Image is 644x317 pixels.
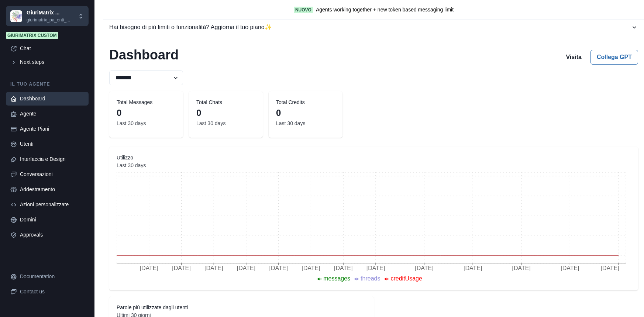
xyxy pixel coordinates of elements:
p: GiuriMatrix ... [27,9,70,17]
div: Chat [20,45,84,52]
div: Next steps [20,58,84,66]
tspan: [DATE] [366,265,385,271]
dd: Last 30 days [117,162,631,169]
tspan: [DATE] [334,265,352,271]
div: Agente [20,110,84,118]
h2: Dashboard [109,47,179,65]
span: Nuovo [294,7,313,13]
tspan: [DATE] [140,265,158,271]
tspan: [DATE] [172,265,190,271]
button: Hai bisogno di più limiti o funzionalità? Aggiorna il tuo piano✨ [103,20,644,35]
tspan: [DATE] [237,265,255,271]
a: Agents working together + new token based messaging limit [316,6,454,14]
span: creditUsage [390,275,422,282]
div: Azioni personalizzate [20,201,84,209]
div: Utenti [20,140,84,148]
span: Giurimatrix Custom [6,32,58,39]
tspan: [DATE] [269,265,288,271]
tspan: [DATE] [415,265,433,271]
div: Dashboard [20,95,84,103]
dd: Last 30 days [117,120,176,127]
div: Documentation [20,273,84,280]
dd: Last 30 days [196,120,255,127]
div: Conversazioni [20,170,84,178]
p: Il tuo agente [6,81,89,87]
span: messages [323,275,350,282]
p: giurimatrix_pa_enti_... [27,17,70,23]
dd: Last 30 days [276,120,335,127]
dt: Total Credits [276,99,335,106]
span: threads [361,275,380,282]
dt: Utilizzo [117,154,631,162]
dt: Parole più utilizzate dagli utenti [117,304,366,311]
div: Approvals [20,231,84,239]
tspan: [DATE] [512,265,531,271]
dd: 0 [276,106,335,120]
dd: 0 [117,106,176,120]
div: Domini [20,216,84,224]
dd: 0 [196,106,255,120]
div: Interfaccia e Design [20,155,84,163]
dt: Total Chats [196,99,255,106]
button: Chakra UIGiuriMatrix ...giurimatrix_pa_enti_... [6,6,89,26]
dt: Total Messages [117,99,176,106]
div: Hai bisogno di più limiti o funzionalità? Aggiorna il tuo piano ✨ [109,23,631,32]
a: Documentation [6,270,89,283]
tspan: [DATE] [561,265,579,271]
tspan: [DATE] [601,265,619,271]
div: Agente Piani [20,125,84,133]
div: Contact us [20,288,84,296]
tspan: [DATE] [204,265,223,271]
div: Addestramento [20,186,84,193]
tspan: [DATE] [302,265,320,271]
button: Visita [560,50,587,65]
tspan: [DATE] [464,265,482,271]
button: Collega GPT [590,50,638,65]
img: Chakra UI [10,10,22,22]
